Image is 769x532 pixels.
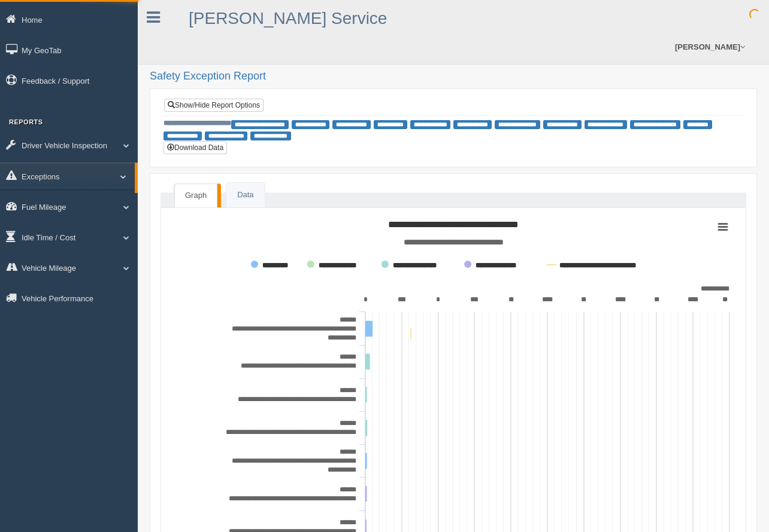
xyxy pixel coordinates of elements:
[669,30,751,64] a: [PERSON_NAME]
[164,141,227,154] button: Download Data
[226,183,264,207] a: Data
[189,9,387,27] a: [PERSON_NAME] Service
[164,99,264,112] a: Show/Hide Report Options
[174,184,217,207] a: Graph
